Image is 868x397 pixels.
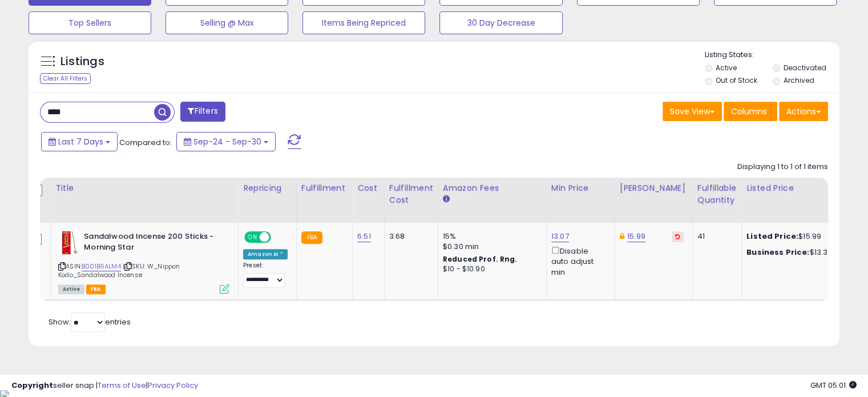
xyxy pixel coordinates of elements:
[746,231,798,242] b: Listed Price:
[551,244,606,278] div: Disable auto adjust min
[810,380,857,391] span: 2025-10-8 05:01 GMT
[551,231,569,242] a: 13.07
[58,231,81,254] img: 41j7uZ2ezoL._SL40_.jpg
[731,106,767,117] span: Columns
[55,182,233,194] div: Title
[98,380,146,391] a: Terms of Use
[443,254,518,264] b: Reduced Prof. Rng.
[443,194,450,204] small: Amazon Fees.
[243,262,288,287] div: Preset:
[724,102,777,121] button: Columns
[443,264,538,274] div: $10 - $10.90
[716,63,737,73] label: Active
[29,11,151,34] button: Top Sellers
[705,50,839,61] p: Listing States:
[193,136,261,147] span: Sep-24 - Sep-30
[620,182,688,194] div: [PERSON_NAME]
[269,232,288,242] span: OFF
[301,182,348,194] div: Fulfillment
[439,11,562,34] button: 30 Day Decrease
[49,316,131,327] span: Show: entries
[58,231,229,292] div: ASIN:
[443,231,538,242] div: 15%
[302,11,425,34] button: Items Being Repriced
[627,231,645,242] a: 15.99
[746,182,845,194] div: Listed Price
[40,73,91,84] div: Clear All Filters
[245,232,260,242] span: ON
[389,231,429,242] div: 3.68
[176,132,276,151] button: Sep-24 - Sep-30
[148,380,198,391] a: Privacy Policy
[357,231,371,242] a: 6.51
[716,75,757,85] label: Out of Stock
[443,182,542,194] div: Amazon Fees
[783,63,826,73] label: Deactivated
[41,132,118,151] button: Last 7 Days
[243,249,288,259] div: Amazon AI *
[357,182,380,194] div: Cost
[119,137,172,148] span: Compared to:
[58,136,103,147] span: Last 7 Days
[783,75,814,85] label: Archived
[58,284,84,294] span: All listings currently available for purchase on Amazon
[180,102,225,122] button: Filters
[443,242,538,252] div: $0.30 min
[84,231,223,255] b: Sandalwood Incense 200 Sticks - Morning Star
[82,262,121,271] a: B001B6ALM4
[11,380,198,391] div: seller snap | |
[389,182,433,206] div: Fulfillment Cost
[746,247,841,258] div: $13.3
[697,231,733,242] div: 41
[86,284,106,294] span: FBA
[746,231,841,242] div: $15.99
[165,11,288,34] button: Selling @ Max
[60,54,104,70] h5: Listings
[551,182,610,194] div: Min Price
[737,162,828,173] div: Displaying 1 to 1 of 1 items
[58,262,180,279] span: | SKU: W_Nippon Kodo_Sandalwood Incense
[779,102,828,121] button: Actions
[697,182,737,206] div: Fulfillable Quantity
[746,247,809,258] b: Business Price:
[663,102,722,121] button: Save View
[301,231,322,244] small: FBA
[11,380,53,391] strong: Copyright
[243,182,292,194] div: Repricing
